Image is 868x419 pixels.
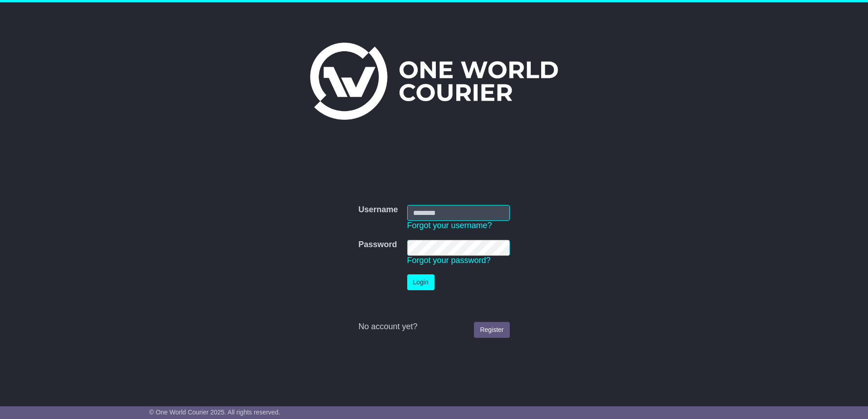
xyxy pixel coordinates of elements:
div: No account yet? [358,322,509,332]
a: Register [474,322,509,338]
img: One World [310,43,558,120]
label: Password [358,240,397,250]
button: Login [407,274,434,290]
a: Forgot your username? [407,221,492,230]
a: Forgot your password? [407,256,491,265]
label: Username [358,205,398,215]
span: © One World Courier 2025. All rights reserved. [149,409,281,416]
